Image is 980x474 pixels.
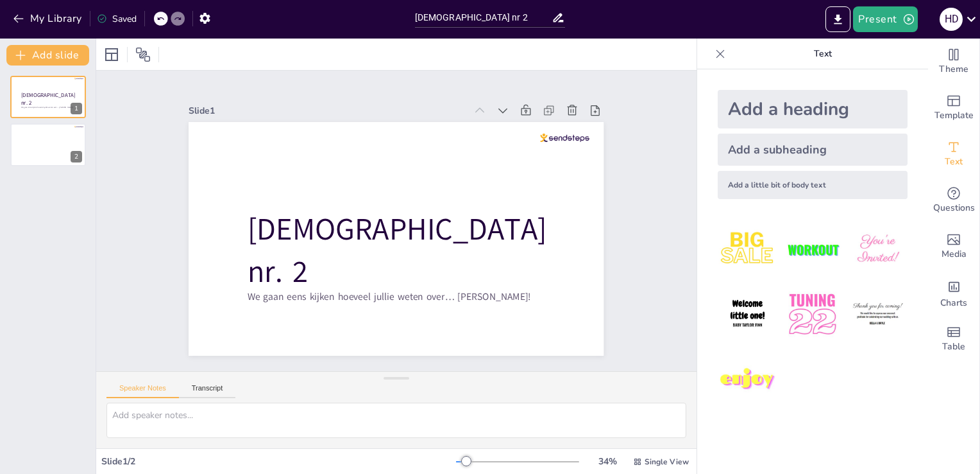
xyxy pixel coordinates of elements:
[415,8,552,27] input: Titel invoegen
[10,123,86,166] div: 2
[592,455,623,468] div: 34 %
[853,6,917,32] button: Present
[939,62,968,76] span: Theme
[731,39,915,69] p: Text
[71,103,82,114] div: 1
[928,177,979,224] div: Get real-time input from your audience
[718,171,908,199] div: Add a little bit of body text
[933,201,975,215] span: Questions
[928,270,979,316] div: Add charts and graphs
[718,350,777,410] img: 7.jpeg
[940,8,963,31] div: H D
[848,285,908,344] img: 6.jpeg
[928,224,979,270] div: Add images, graphics, shapes or video
[928,316,979,362] div: Add a table
[97,13,137,25] div: Saved
[718,220,777,279] img: 1.jpeg
[6,45,89,66] button: Add slide
[21,92,76,107] span: [DEMOGRAPHIC_DATA] nr. 2
[718,134,908,166] div: Add a subheading
[179,384,236,398] button: Transcript
[645,457,689,467] span: Single View
[101,44,122,65] div: Layout
[106,384,179,398] button: Speaker Notes
[135,47,151,62] span: Position
[928,85,979,131] div: Add ready made slides
[848,220,908,279] img: 3.jpeg
[71,151,82,162] div: 2
[928,39,979,85] div: Change the overall theme
[101,455,456,468] div: Slide 1 / 2
[782,285,842,344] img: 5.jpeg
[782,220,842,279] img: 2.jpeg
[21,107,73,109] span: We gaan eens kijken hoeveel jullie weten over… [PERSON_NAME]!
[201,83,477,125] div: Slide 1
[942,247,967,261] span: Media
[10,76,86,118] div: 1
[942,340,965,354] span: Table
[240,274,523,317] span: We gaan eens kijken hoeveel jullie weten over… [PERSON_NAME]!
[241,193,548,283] span: [DEMOGRAPHIC_DATA] nr. 2
[718,90,908,128] div: Add a heading
[940,6,963,32] button: H D
[718,285,777,344] img: 4.jpeg
[945,155,963,169] span: Text
[825,6,850,32] button: Export to PowerPoint
[934,109,974,123] span: Template
[10,8,87,29] button: My Library
[928,131,979,177] div: Add text boxes
[940,296,967,310] span: Charts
